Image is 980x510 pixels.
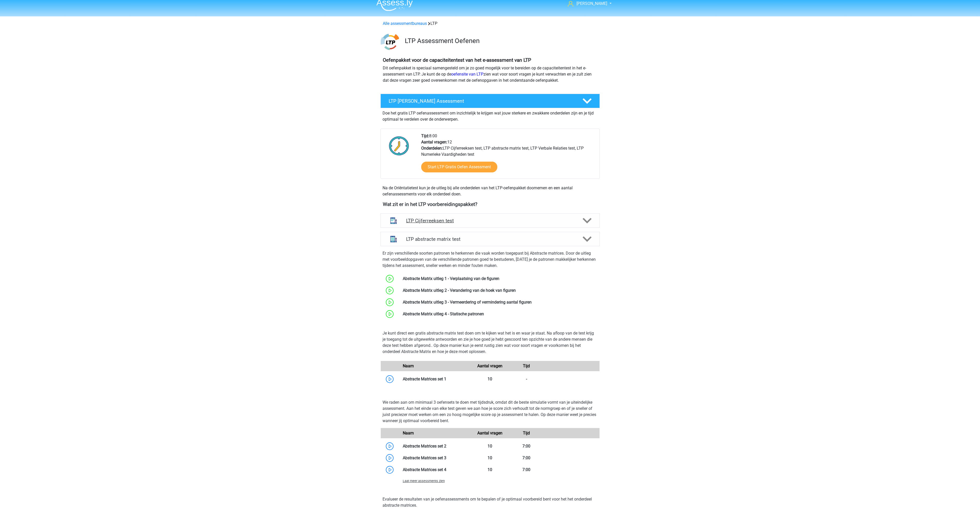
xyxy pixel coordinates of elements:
a: oefensite van LTP [451,72,483,77]
a: LTP [PERSON_NAME] Assessment [378,94,602,108]
div: Abstracte Matrices set 2 [399,443,472,449]
div: Abstracte Matrices set 4 [399,467,472,473]
img: Klok [386,133,412,159]
span: Laat meer assessments zien [403,479,445,483]
h4: LTP abstracte matrix test [406,236,574,242]
div: Abstracte Matrices set 3 [399,455,472,461]
b: Oefenpakket voor de capaciteitentest van het e-assessment van LTP [383,57,531,63]
div: Abstracte Matrix uitleg 2 - Verandering van de hoek van figuren [399,287,600,294]
p: Dit oefenpakket is speciaal samengesteld om je zo goed mogelijk voor te bereiden op de capaciteit... [383,65,597,84]
div: Naam [399,363,472,369]
img: cijferreeksen [387,214,400,227]
div: 8:00 12 LTP Cijferreeksen test, LTP abstracte matrix test, LTP Verbale Relaties test, LTP Numerie... [417,133,599,179]
h3: LTP Assessment Oefenen [405,37,596,45]
div: Doe het gratis LTP oefenassessment om inzichtelijk te krijgen wat jouw sterkere en zwakkere onder... [380,108,600,122]
div: Abstracte Matrices set 1 [399,376,472,382]
b: Tijd: [421,133,429,138]
div: Abstracte Matrix uitleg 3 - Vermeerdering of vermindering aantal figuren [399,299,600,305]
a: abstracte matrices LTP abstracte matrix test [378,232,602,246]
a: Start LTP Gratis Oefen Assessment [421,162,497,172]
a: cijferreeksen LTP Cijferreeksen test [378,213,602,228]
img: abstracte matrices [387,232,400,246]
a: Alle assessmentbureaus [383,21,427,26]
h4: Wat zit er in het LTP voorbereidingspakket? [383,201,597,207]
a: [PERSON_NAME] [566,1,608,7]
div: LTP [381,20,600,27]
b: Onderdelen: [421,146,443,151]
div: Naam [399,430,472,436]
img: ltp.png [381,33,399,51]
span: [PERSON_NAME] [576,1,607,6]
p: Evalueer de resultaten van je oefenassessments om te bepalen of je optimaal voorbereid bent voor ... [383,496,598,508]
b: Aantal vragen: [421,140,447,144]
div: Tijd [508,363,545,369]
div: Na de Oriëntatietest kun je de uitleg bij alle onderdelen van het LTP-oefenpakket doornemen en ee... [380,185,600,197]
div: Abstracte Matrix uitleg 4 - Statische patronen [399,311,600,317]
h4: LTP [PERSON_NAME] Assessment [389,98,574,104]
div: Tijd [508,430,545,436]
p: Er zijn verschillende soorten patronen te herkennen die vaak worden toegepast bij Abstracte matri... [383,250,598,269]
div: Aantal vragen [472,430,508,436]
p: We raden aan om minimaal 3 oefensets te doen met tijdsdruk, omdat dit de beste simulatie vormt va... [383,399,598,424]
div: Abstracte Matrix uitleg 1 - Verplaatsing van de figuren [399,276,600,282]
div: Aantal vragen [472,363,508,369]
h4: LTP Cijferreeksen test [406,218,574,224]
p: Je kunt direct een gratis abstracte matrix test doen om te kijken wat het is en waar je staat. Na... [383,330,598,355]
